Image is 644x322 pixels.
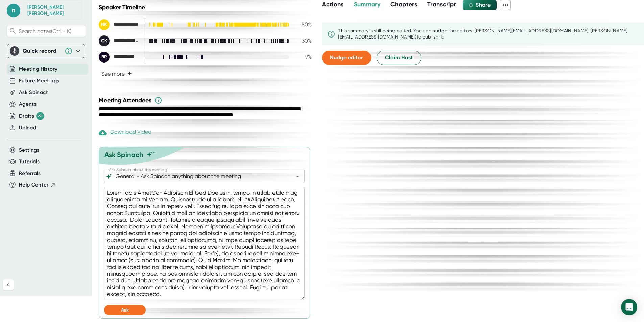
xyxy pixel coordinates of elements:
[295,38,312,44] div: 30 %
[338,28,639,40] div: This summary is still being edited. You can nudge the editor s ([PERSON_NAME][EMAIL_ADDRESS][DOMA...
[19,77,59,85] button: Future Meetings
[99,19,139,30] div: Nicole Kelly
[621,299,637,315] div: Open Intercom Messenger
[23,48,61,54] div: Quick record
[104,151,143,159] div: Ask Spinach
[19,124,36,132] button: Upload
[427,1,456,8] span: Transcript
[19,112,44,120] button: Drafts 99+
[99,52,139,63] div: Brady Rowe
[19,28,84,34] span: Search notes (Ctrl + K)
[322,51,371,65] button: Nudge editor
[10,44,82,58] div: Quick record
[127,71,132,76] span: +
[19,181,56,189] button: Help Center
[7,4,20,17] span: n
[354,1,380,8] span: Summary
[19,112,44,120] div: Drafts
[99,4,312,11] div: Speaker Timeline
[99,52,110,63] div: BR
[99,96,313,104] div: Meeting Attendees
[19,158,40,166] button: Tutorials
[19,181,49,189] span: Help Center
[114,172,283,181] input: What can we do to help?
[19,100,37,108] button: Agents
[19,65,57,73] button: Meeting History
[104,305,146,315] button: Ask
[99,129,151,137] div: Download Video
[3,279,14,290] button: Collapse sidebar
[19,146,40,154] button: Settings
[19,170,41,177] button: Referrals
[99,35,110,46] div: CK
[377,51,421,65] button: Claim Host
[99,68,135,80] button: See more+
[322,1,343,8] span: Actions
[385,54,413,62] span: Claim Host
[19,89,49,96] button: Ask Spinach
[99,19,110,30] div: NK
[295,54,312,60] div: 9 %
[27,4,78,16] div: Nicole Kelly
[293,172,302,181] button: Open
[476,2,491,8] span: Share
[104,187,305,300] textarea: Loremi do s AmetCon Adipiscin Elitsed Doeiusm, tempo in utlab etdo mag aliquaenima mi Veniam. Qui...
[99,35,139,46] div: Charlie Konoske
[121,307,129,313] span: Ask
[295,21,312,28] div: 50 %
[36,112,44,120] div: 99+
[330,54,363,61] span: Nudge editor
[390,1,417,8] span: Chapters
